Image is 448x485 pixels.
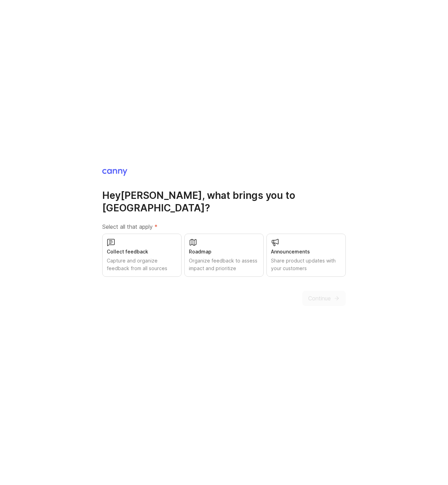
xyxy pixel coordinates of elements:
[189,257,259,272] div: Organize feedback to assess impact and prioritize
[271,248,341,256] div: Announcements
[102,169,127,176] img: Canny Home
[184,234,264,277] button: RoadmapOrganize feedback to assess impact and prioritize
[107,257,177,272] div: Capture and organize feedback from all sources
[102,234,182,277] button: Collect feedbackCapture and organize feedback from all sources
[266,234,346,277] button: AnnouncementsShare product updates with your customers
[189,248,259,256] div: Roadmap
[102,189,346,214] h1: Hey [PERSON_NAME] , what brings you to [GEOGRAPHIC_DATA]?
[271,257,341,272] div: Share product updates with your customers
[107,248,177,256] div: Collect feedback
[102,223,346,231] label: Select all that apply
